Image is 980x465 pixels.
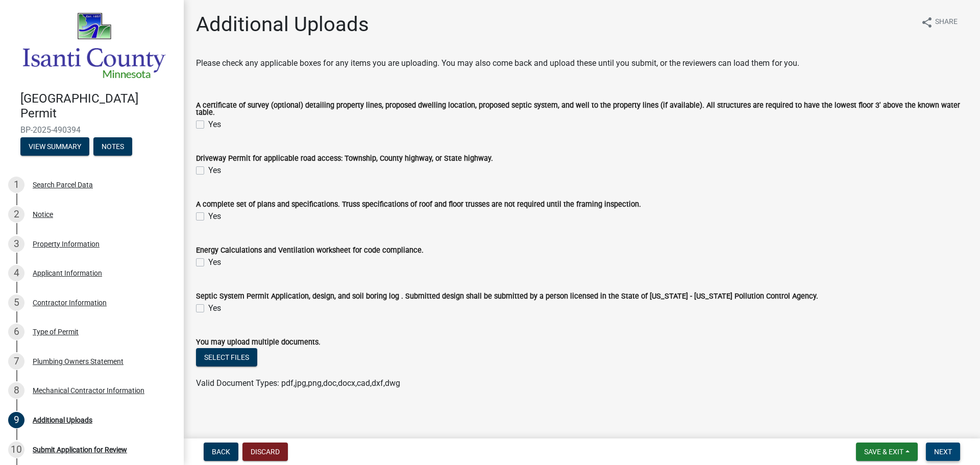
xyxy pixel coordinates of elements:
[196,155,493,162] label: Driveway Permit for applicable road access: Township, County highway, or State highway.
[20,137,89,156] button: View Summary
[20,143,89,151] wm-modal-confirm: Summary
[8,353,24,370] div: 7
[856,443,918,461] button: Save & Exit
[212,448,230,456] span: Back
[196,378,400,388] span: Valid Document Types: pdf,jpg,png,doc,docx,cad,dxf,dwg
[33,299,107,306] div: Contractor Information
[8,236,24,252] div: 3
[196,102,968,117] label: A certificate of survey (optional) detailing property lines, proposed dwelling location, proposed...
[33,270,102,277] div: Applicant Information
[208,302,221,314] label: Yes
[8,442,24,458] div: 10
[196,348,257,366] button: Select files
[242,443,288,461] button: Discard
[20,91,176,121] h4: [GEOGRAPHIC_DATA] Permit
[33,328,79,335] div: Type of Permit
[204,443,238,461] button: Back
[8,412,24,428] div: 9
[926,443,960,461] button: Next
[8,295,24,311] div: 5
[33,417,92,424] div: Additional Uploads
[196,57,968,82] p: Please check any applicable boxes for any items you are uploading. You may also come back and upl...
[208,210,221,223] label: Yes
[8,382,24,399] div: 8
[196,339,321,346] label: You may upload multiple documents.
[8,177,24,193] div: 1
[33,358,124,365] div: Plumbing Owners Statement
[33,211,53,218] div: Notice
[864,448,903,456] span: Save & Exit
[93,143,132,151] wm-modal-confirm: Notes
[33,181,93,188] div: Search Parcel Data
[196,12,369,37] h1: Additional Uploads
[921,16,933,29] i: share
[33,387,144,394] div: Mechanical Contractor Information
[208,256,221,268] label: Yes
[20,125,163,135] span: BP-2025-490394
[196,201,641,208] label: A complete set of plans and specifications. Truss specifications of roof and floor trusses are no...
[93,137,132,156] button: Notes
[33,446,127,453] div: Submit Application for Review
[913,12,966,32] button: shareShare
[208,118,221,131] label: Yes
[935,16,958,29] span: Share
[8,265,24,281] div: 4
[20,11,167,81] img: Isanti County, Minnesota
[208,164,221,177] label: Yes
[196,293,818,300] label: Septic System Permit Application, design, and soil boring log . Submitted design shall be submitt...
[8,324,24,340] div: 6
[196,247,424,254] label: Energy Calculations and Ventilation worksheet for code compliance.
[934,448,952,456] span: Next
[33,240,100,248] div: Property Information
[8,206,24,223] div: 2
